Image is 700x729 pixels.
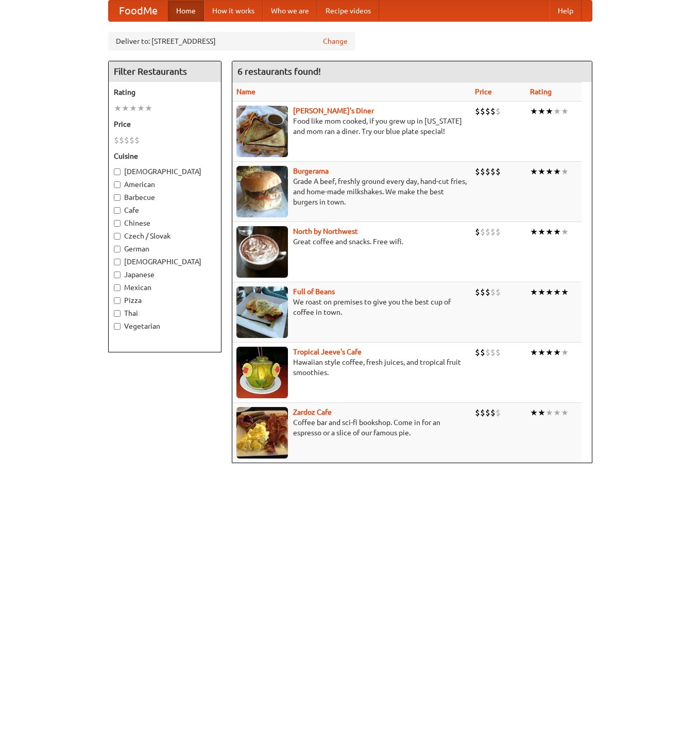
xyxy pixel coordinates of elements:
[538,106,545,117] li: ★
[545,286,553,298] li: ★
[480,166,485,177] li: $
[114,207,121,214] input: Cafe
[109,61,221,82] h4: Filter Restaurants
[475,407,480,418] li: $
[236,407,288,459] img: zardoz.jpg
[553,407,561,418] li: ★
[538,226,545,238] li: ★
[485,166,490,177] li: $
[561,407,569,418] li: ★
[114,151,216,161] h5: Cuisine
[204,1,263,21] a: How it works
[114,310,121,317] input: Thai
[114,103,122,114] li: ★
[475,347,480,358] li: $
[561,106,569,117] li: ★
[490,347,496,358] li: $
[475,88,492,96] a: Price
[236,297,467,317] p: We roast on premises to give you the best cup of coffee in town.
[475,166,480,177] li: $
[122,103,129,114] li: ★
[553,166,561,177] li: ★
[530,347,538,358] li: ★
[538,286,545,298] li: ★
[114,246,121,252] input: German
[114,233,121,240] input: Czech / Slovak
[530,166,538,177] li: ★
[538,347,545,358] li: ★
[553,106,561,117] li: ★
[293,348,362,356] a: Tropical Jeeve's Cafe
[317,1,379,21] a: Recipe videos
[561,166,569,177] li: ★
[236,236,467,247] p: Great coffee and snacks. Free wifi.
[530,226,538,238] li: ★
[496,286,501,298] li: $
[480,286,485,298] li: $
[114,259,121,265] input: [DEMOGRAPHIC_DATA]
[496,407,501,418] li: $
[114,194,121,201] input: Barbecue
[114,295,216,306] label: Pizza
[114,308,216,318] label: Thai
[236,226,288,278] img: north.jpg
[293,408,332,416] a: Zardoz Cafe
[114,166,216,177] label: [DEMOGRAPHIC_DATA]
[137,103,145,114] li: ★
[496,226,501,238] li: $
[485,407,490,418] li: $
[236,357,467,378] p: Hawaiian style coffee, fresh juices, and tropical fruit smoothies.
[236,176,467,207] p: Grade A beef, freshly ground every day, hand-cut fries, and home-made milkshakes. We make the bes...
[236,286,288,338] img: beans.jpg
[530,286,538,298] li: ★
[108,32,355,50] div: Deliver to: [STREET_ADDRESS]
[490,166,496,177] li: $
[293,107,374,115] a: [PERSON_NAME]'s Diner
[114,218,216,228] label: Chinese
[485,106,490,117] li: $
[134,134,140,146] li: $
[114,87,216,97] h5: Rating
[475,226,480,238] li: $
[263,1,317,21] a: Who we are
[114,269,216,280] label: Japanese
[475,106,480,117] li: $
[114,323,121,330] input: Vegetarian
[490,106,496,117] li: $
[293,287,335,296] b: Full of Beans
[480,226,485,238] li: $
[550,1,582,21] a: Help
[561,226,569,238] li: ★
[119,134,124,146] li: $
[490,286,496,298] li: $
[561,347,569,358] li: ★
[553,226,561,238] li: ★
[236,347,288,398] img: jeeves.jpg
[114,244,216,254] label: German
[323,36,348,46] a: Change
[545,166,553,177] li: ★
[236,116,467,137] p: Food like mom cooked, if you grew up in [US_STATE] and mom ran a diner. Try our blue plate special!
[530,106,538,117] li: ★
[545,106,553,117] li: ★
[553,347,561,358] li: ★
[129,103,137,114] li: ★
[129,134,134,146] li: $
[114,134,119,146] li: $
[114,192,216,202] label: Barbecue
[114,179,216,190] label: American
[114,272,121,278] input: Japanese
[114,231,216,241] label: Czech / Slovak
[114,168,121,175] input: [DEMOGRAPHIC_DATA]
[480,106,485,117] li: $
[114,205,216,215] label: Cafe
[480,347,485,358] li: $
[114,181,121,188] input: American
[293,167,329,175] a: Burgerama
[496,106,501,117] li: $
[114,297,121,304] input: Pizza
